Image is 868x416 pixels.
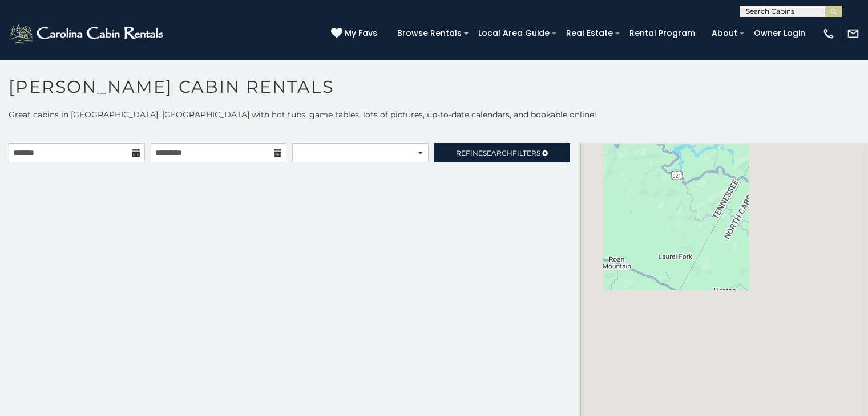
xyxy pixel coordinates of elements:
[706,25,743,42] a: About
[847,27,859,40] img: mail-regular-white.png
[331,27,380,40] a: My Favs
[345,27,377,39] span: My Favs
[560,25,619,42] a: Real Estate
[456,149,540,157] span: Refine Filters
[473,25,555,42] a: Local Area Guide
[624,25,701,42] a: Rental Program
[391,25,467,42] a: Browse Rentals
[483,149,512,157] span: Search
[434,143,571,162] a: RefineSearchFilters
[9,22,167,45] img: White-1-2.png
[748,25,811,42] a: Owner Login
[822,27,835,40] img: phone-regular-white.png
